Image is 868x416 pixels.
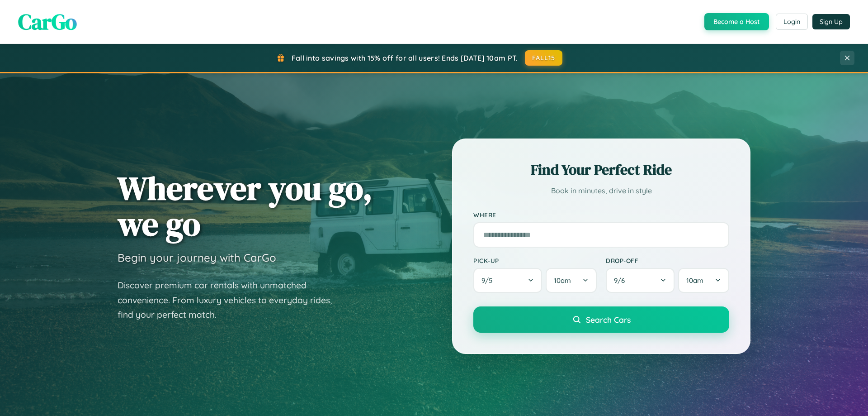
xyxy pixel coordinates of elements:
[473,306,729,333] button: Search Cars
[812,14,850,29] button: Sign Up
[525,50,563,66] button: FALL15
[586,315,631,325] span: Search Cars
[546,268,597,293] button: 10am
[473,160,729,180] h2: Find Your Perfect Ride
[614,276,629,285] span: 9 / 6
[678,268,729,293] button: 10am
[473,184,729,197] p: Book in minutes, drive in style
[686,276,703,285] span: 10am
[118,251,276,264] h3: Begin your journey with CarGo
[118,278,344,322] p: Discover premium car rentals with unmatched convenience. From luxury vehicles to everyday rides, ...
[473,257,597,264] label: Pick-up
[473,211,729,219] label: Where
[481,276,497,285] span: 9 / 5
[18,7,77,37] span: CarGo
[776,14,808,30] button: Login
[606,268,675,293] button: 9/6
[292,53,518,62] span: Fall into savings with 15% off for all users! Ends [DATE] 10am PT.
[118,170,373,242] h1: Wherever you go, we go
[473,268,542,293] button: 9/5
[704,13,769,30] button: Become a Host
[554,276,571,285] span: 10am
[606,257,729,264] label: Drop-off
